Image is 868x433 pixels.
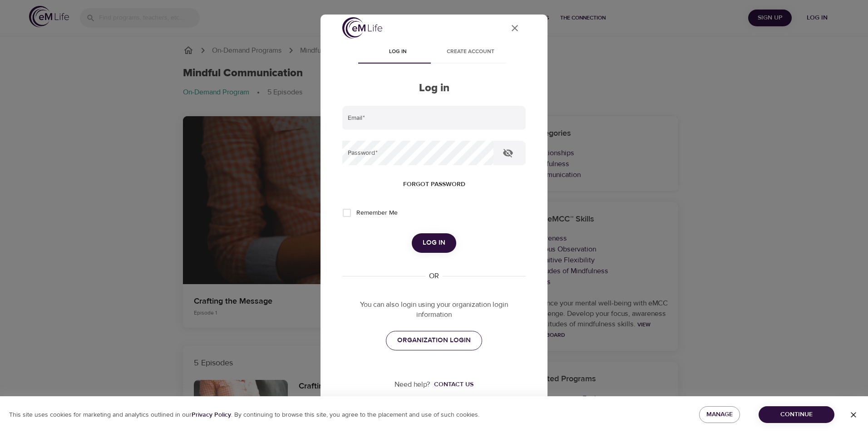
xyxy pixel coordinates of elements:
[766,409,827,420] span: Continue
[430,380,473,389] a: Contact us
[342,300,526,320] p: You can also login using your organization login information
[397,335,471,346] span: ORGANIZATION LOGIN
[423,237,445,249] span: Log in
[342,17,382,39] img: logo
[192,411,231,419] b: Privacy Policy
[439,47,501,57] span: Create account
[386,331,482,350] a: ORGANIZATION LOGIN
[706,409,733,420] span: Manage
[367,47,429,57] span: Log in
[412,233,456,252] button: Log in
[395,379,430,390] p: Need help?
[342,42,526,64] div: disabled tabs example
[504,17,526,39] button: close
[356,208,398,218] span: Remember Me
[434,380,473,389] div: Contact us
[425,271,443,281] div: OR
[399,176,469,193] button: Forgot password
[403,179,465,190] span: Forgot password
[342,82,526,95] h2: Log in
